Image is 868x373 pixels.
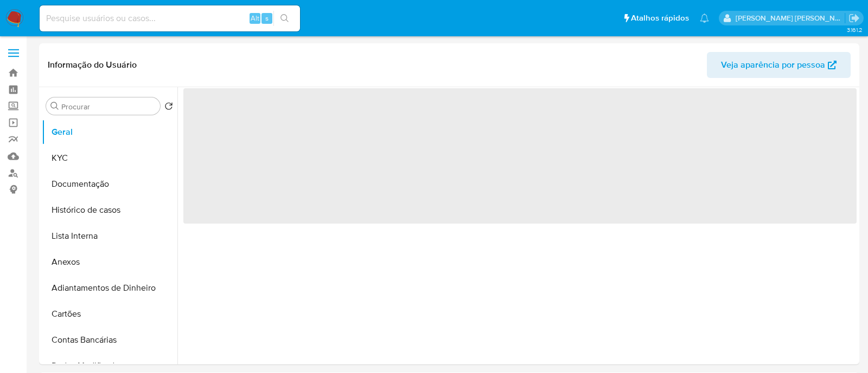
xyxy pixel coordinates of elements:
[848,12,860,24] a: Sair
[42,223,177,249] button: Lista Interna
[721,52,825,78] span: Veja aparência por pessoa
[42,197,177,223] button: Histórico de casos
[631,12,689,24] span: Atalhos rápidos
[61,102,156,112] input: Procurar
[265,13,269,23] span: s
[736,13,845,23] p: anna.almeida@mercadopago.com.br
[42,275,177,301] button: Adiantamentos de Dinheiro
[183,88,857,224] span: ‌
[251,13,259,23] span: Alt
[42,301,177,327] button: Cartões
[273,11,296,26] button: search-icon
[42,249,177,275] button: Anexos
[42,119,177,145] button: Geral
[707,52,851,78] button: Veja aparência por pessoa
[42,171,177,197] button: Documentação
[50,102,59,110] button: Procurar
[700,14,709,23] a: Notificações
[42,145,177,171] button: KYC
[42,327,177,353] button: Contas Bancárias
[164,102,173,114] button: Retornar ao pedido padrão
[40,11,300,25] input: Pesquise usuários ou casos...
[48,60,137,70] h1: Informação do Usuário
